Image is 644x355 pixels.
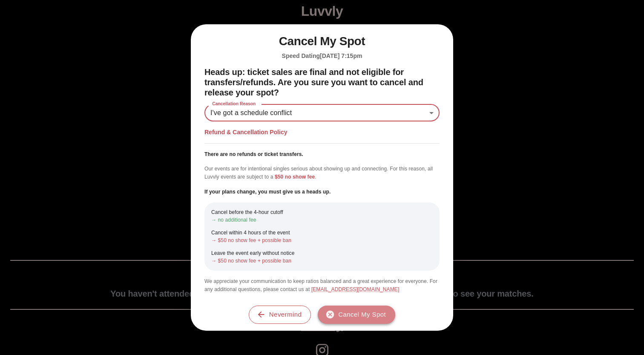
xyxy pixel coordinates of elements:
[204,128,440,136] h5: Refund & Cancellation Policy
[211,208,433,216] p: Cancel before the 4-hour cutoff
[249,306,311,323] button: Nevermind
[204,150,440,158] p: There are no refunds or ticket transfers.
[211,237,433,244] p: → $50 no show fee + possible ban
[208,101,260,107] label: Cancellation Reason
[204,165,440,181] p: Our events are for intentional singles serious about showing up and connecting. For this reason, ...
[204,188,440,196] p: If your plans change, you must give us a heads up.
[211,229,433,237] p: Cancel within 4 hours of the event
[211,216,433,224] p: → no additional fee
[204,67,440,98] h2: Heads up: ticket sales are final and not eligible for transfers/refunds. Are you sure you want to...
[318,306,395,323] button: Cancel My Spot
[211,257,433,265] p: → $50 no show fee + possible ban
[275,174,315,180] span: $50 no show fee
[204,277,440,294] p: We appreciate your communication to keep ratios balanced and a great experience for everyone. For...
[204,35,440,49] h1: Cancel My Spot
[204,52,440,60] h5: Speed Dating [DATE] 7:15pm
[211,249,433,257] p: Leave the event early without notice
[311,286,400,292] a: [EMAIL_ADDRESS][DOMAIN_NAME]
[204,104,440,121] div: I've got a schedule conflict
